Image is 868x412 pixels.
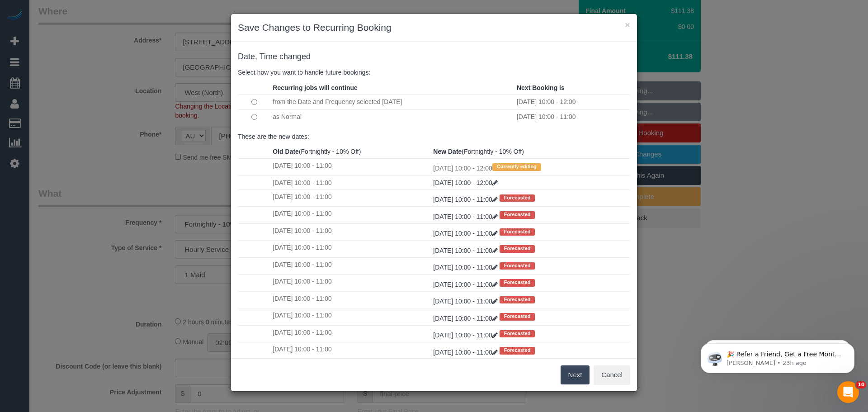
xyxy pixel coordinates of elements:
td: [DATE] 10:00 - 11:00 [270,223,431,240]
td: [DATE] 10:00 - 11:00 [270,342,431,359]
span: Forecasted [500,194,535,202]
td: [DATE] 10:00 - 11:00 [270,175,431,189]
th: (Fortnightly - 10% Off) [270,145,431,159]
td: [DATE] 10:00 - 11:00 [270,159,431,175]
a: [DATE] 10:00 - 12:00 [433,179,497,186]
span: Forecasted [500,228,535,236]
button: Next [561,365,590,384]
a: [DATE] 10:00 - 11:00 [433,196,499,203]
h3: Save Changes to Recurring Booking [238,21,630,34]
span: Currently editing [492,163,541,170]
td: [DATE] 10:00 - 12:00 [431,159,630,175]
button: × [625,20,630,29]
a: [DATE] 10:00 - 11:00 [433,264,499,271]
strong: Next Booking is [517,84,565,91]
span: Forecasted [500,279,535,286]
td: as Normal [270,109,514,124]
td: [DATE] 10:00 - 11:00 [270,207,431,223]
span: Forecasted [500,296,535,303]
td: from the Date and Frequency selected [DATE] [270,95,514,109]
span: Forecasted [500,313,535,320]
th: (Fortnightly - 10% Off) [431,145,630,159]
a: [DATE] 10:00 - 11:00 [433,331,499,339]
td: [DATE] 10:00 - 11:00 [270,189,431,206]
span: Forecasted [500,347,535,354]
td: [DATE] 10:00 - 11:00 [270,241,431,257]
span: Date, Time [238,52,277,61]
strong: Old Date [273,148,299,155]
td: [DATE] 10:00 - 11:00 [270,257,431,274]
p: These are the new dates: [238,132,630,141]
a: [DATE] 10:00 - 11:00 [433,315,499,322]
strong: Recurring jobs will continue [273,84,357,91]
a: [DATE] 10:00 - 11:00 [433,230,499,237]
iframe: Intercom live chat [837,381,859,403]
strong: New Date [433,148,462,155]
td: [DATE] 10:00 - 11:00 [270,291,431,308]
h4: changed [238,52,630,62]
span: Forecasted [500,245,535,252]
button: Cancel [594,365,630,384]
a: [DATE] 10:00 - 11:00 [433,298,499,305]
a: [DATE] 10:00 - 11:00 [433,349,499,356]
iframe: Intercom notifications message [687,324,868,388]
p: Select how you want to handle future bookings: [238,68,630,77]
td: [DATE] 10:00 - 11:00 [270,275,431,291]
span: 10 [856,381,866,388]
td: [DATE] 10:00 - 11:00 [270,325,431,342]
td: [DATE] 10:00 - 11:00 [270,308,431,325]
a: [DATE] 10:00 - 11:00 [433,213,499,220]
span: Forecasted [500,262,535,270]
span: Forecasted [500,211,535,218]
td: [DATE] 10:00 - 12:00 [514,95,630,109]
a: [DATE] 10:00 - 11:00 [433,281,499,288]
a: [DATE] 10:00 - 11:00 [433,247,499,254]
td: [DATE] 10:00 - 11:00 [514,109,630,124]
span: Forecasted [500,330,535,337]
